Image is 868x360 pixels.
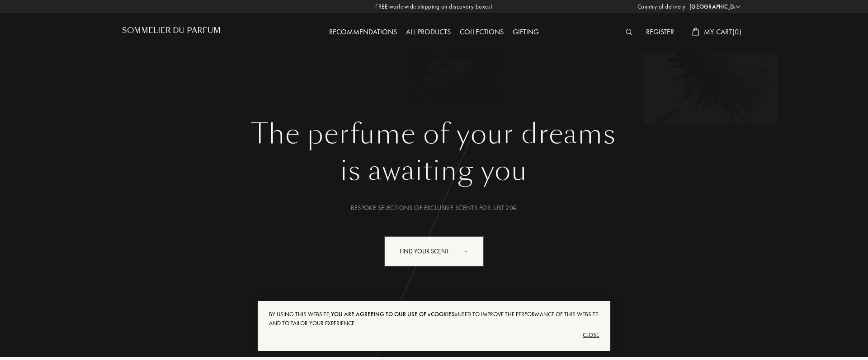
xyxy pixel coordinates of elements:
span: you are agreeing to our use of «cookies» [331,310,458,318]
div: animation [462,242,480,260]
a: Recommendations [325,27,401,37]
img: cart_white.svg [692,28,699,36]
img: search_icn_white.svg [626,29,632,35]
div: By using this website, used to improve the performance of this website and to tailor your experie... [269,310,599,328]
a: Collections [455,27,508,37]
a: All products [401,27,455,37]
a: Sommelier du Parfum [122,26,221,38]
h1: Sommelier du Parfum [122,26,221,35]
div: is awaiting you [129,150,739,191]
div: Gifting [508,27,543,38]
div: All products [401,27,455,38]
div: Find your scent [384,236,484,266]
a: Find your scentanimation [377,236,491,266]
a: Register [642,27,679,37]
div: Collections [455,27,508,38]
span: Country of delivery: [637,2,687,11]
a: Gifting [508,27,543,37]
div: Recommendations [325,27,401,38]
div: Close [269,328,599,342]
span: My Cart ( 0 ) [704,27,741,37]
div: Register [642,27,679,38]
div: Bespoke selections of exclusive scents for just 20€ [129,203,739,213]
h1: The perfume of your dreams [129,118,739,150]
